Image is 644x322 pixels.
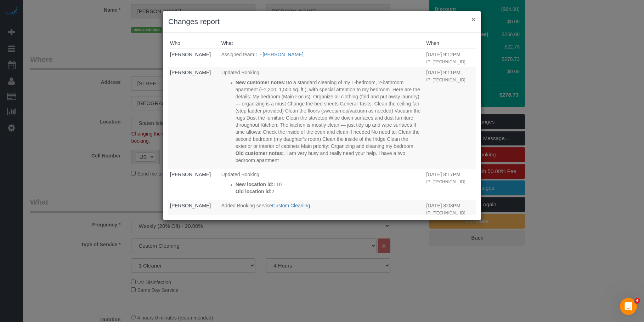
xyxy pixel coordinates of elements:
span: Added Booking service [221,203,272,208]
td: Who [168,67,220,169]
a: [PERSON_NAME] [170,70,211,75]
td: Who [168,169,220,200]
strong: New location id: [236,182,273,187]
a: [PERSON_NAME] [170,172,211,177]
p: Do a standard cleaning of my 1-bedroom, 2-bathroom apartment (~1,200–1,500 sq. ft.), with special... [236,79,423,150]
iframe: Intercom live chat [620,298,637,315]
td: When [424,67,476,169]
th: When [424,38,476,49]
a: 1 - [PERSON_NAME] [255,52,303,57]
p: . I am very busy and really need your help. I have a two bedroom apartment [236,150,423,164]
td: Who [168,49,220,67]
small: IP: [TECHNICAL_ID] [426,59,465,64]
span: Updated Booking [221,70,259,75]
td: Who [168,200,220,218]
td: What [220,200,425,218]
small: IP: [TECHNICAL_ID] [426,211,465,215]
a: Custom Cleaning [272,203,310,208]
sui-modal: Changes report [163,11,481,220]
p: 2 [236,188,423,195]
td: What [220,49,425,67]
strong: New customer notes: [236,80,286,85]
td: What [220,169,425,200]
p: 110 [236,181,423,188]
strong: Old customer notes: [236,150,284,156]
a: [PERSON_NAME] [170,203,211,208]
button: × [471,16,476,23]
h3: Changes report [168,16,476,27]
td: When [424,169,476,200]
span: 4 [634,298,640,304]
th: What [220,38,425,49]
strong: Old location id: [236,189,272,194]
td: What [220,67,425,169]
td: When [424,200,476,218]
small: IP: [TECHNICAL_ID] [426,179,465,184]
th: Who [168,38,220,49]
small: IP: [TECHNICAL_ID] [426,77,465,82]
a: [PERSON_NAME] [170,52,211,57]
td: When [424,49,476,67]
span: Assigned team: [221,52,256,57]
span: Updated Booking [221,172,259,177]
